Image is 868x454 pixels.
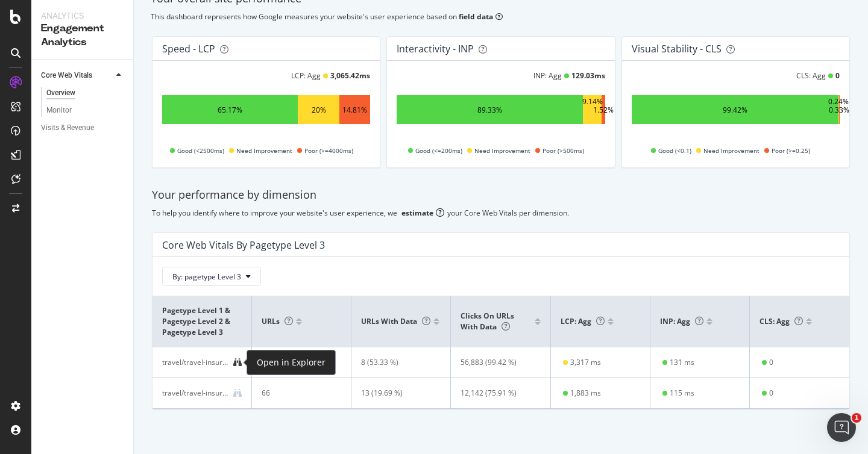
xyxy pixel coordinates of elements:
div: 1.52% [593,105,614,115]
span: CLS: Agg [759,316,803,326]
div: Visual Stability - CLS [632,43,722,55]
span: Need Improvement [474,143,530,158]
a: Overview [46,87,125,99]
b: field data [459,11,493,22]
div: estimate [401,208,433,218]
div: To help you identify where to improve your website's user experience, we your Core Web Vitals per... [152,208,850,218]
a: Visits & Revenue [41,122,125,134]
div: Core Web Vitals By pagetype Level 3 [162,239,325,251]
div: INP: Agg [533,70,562,81]
div: 3,065.42 ms [330,70,370,81]
div: 9.14% [582,96,603,123]
a: Core Web Vitals [41,69,113,82]
div: 89.33% [477,105,502,115]
div: Core Web Vitals [41,69,92,82]
span: By: pagetype Level 3 [172,272,241,282]
div: 8 (53.33 %) [361,357,433,368]
span: Good (<0.1) [658,143,691,158]
div: 3,317 ms [570,357,601,368]
div: This dashboard represents how Google measures your website's user experience based on [151,11,851,22]
div: travel/travel-insurance/N/A [162,357,228,368]
div: 115 ms [670,388,694,399]
span: LCP: Agg [561,316,605,326]
div: LCP: Agg [291,70,321,81]
div: 0.33% [829,105,849,115]
span: 1 [852,413,861,423]
div: 65.17% [218,105,242,115]
div: 0 [835,70,840,81]
div: 99.42% [723,105,747,115]
div: Speed - LCP [162,43,215,55]
span: Good (<=200ms) [415,143,462,158]
span: Need Improvement [236,143,292,158]
span: Poor (>500ms) [542,143,584,158]
span: URLs with data [361,316,430,326]
span: INP: Agg [660,316,703,326]
div: Visits & Revenue [41,122,94,134]
div: 14.81% [342,105,367,115]
button: By: pagetype Level 3 [162,267,261,286]
div: Analytics [41,10,124,22]
div: travel/travel-insurance/guides [162,388,228,399]
iframe: Intercom live chat [827,413,856,442]
span: Poor (>=4000ms) [304,143,353,158]
div: Monitor [46,104,72,117]
div: Overview [46,87,75,99]
span: pagetype Level 1 & pagetype Level 2 & pagetype Level 3 [162,305,239,338]
div: 66 [262,388,333,399]
div: 0 [769,357,773,368]
div: 56,883 (99.42 %) [461,357,532,368]
div: 0 [769,388,773,399]
div: 20% [312,105,326,115]
div: Open in Explorer [257,355,325,370]
div: 13 (19.69 %) [361,388,433,399]
div: 0.24% [828,96,849,123]
div: Your performance by dimension [152,187,850,203]
div: Engagement Analytics [41,22,124,49]
a: Monitor [46,104,125,117]
div: CLS: Agg [796,70,826,81]
div: 1,883 ms [570,388,601,399]
div: Interactivity - INP [397,43,474,55]
div: 12,142 (75.91 %) [461,388,532,399]
span: Clicks on URLs with data [461,311,514,332]
span: URLs [262,316,293,326]
div: 129.03 ms [571,70,605,81]
div: 131 ms [670,357,694,368]
span: Need Improvement [703,143,759,158]
span: Poor (>=0.25) [772,143,810,158]
span: Good (<2500ms) [177,143,224,158]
